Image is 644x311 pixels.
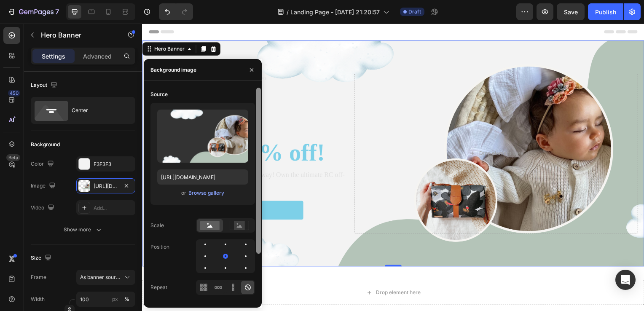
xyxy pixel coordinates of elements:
button: Show more [31,222,135,237]
p: 7 [55,7,59,17]
span: Draft [408,8,421,16]
button: Publish [588,3,623,20]
div: % [124,295,129,303]
input: px% [76,292,135,307]
button: Browse gallery [188,189,225,197]
button: px [122,294,132,304]
div: Video [31,202,56,214]
span: or [181,188,186,198]
iframe: Design area [142,24,644,311]
label: Frame [31,273,46,281]
div: 450 [8,90,20,97]
button: 7 [3,3,63,20]
div: Repeat [150,284,167,291]
div: Publish [595,8,616,16]
div: Beta [6,154,20,161]
div: Scale [150,222,164,229]
div: Size [31,252,53,264]
div: Hero Banner [11,22,44,29]
div: Drop element here [236,268,280,274]
div: Browse gallery [188,189,224,197]
div: Background [31,141,60,148]
button: As banner source [76,270,135,285]
div: Color [31,158,56,170]
div: Image [31,180,57,192]
button: Save [557,3,585,20]
div: Drop element here [339,128,384,134]
div: Position [150,243,169,251]
span: Save [564,8,578,16]
div: Undo/Redo [159,3,193,20]
div: Layout [31,80,59,91]
span: Landing Page - [DATE] 21:20:57 [290,8,380,16]
div: Source [150,91,168,98]
div: Open Intercom Messenger [615,270,636,290]
div: [URL][DOMAIN_NAME] [94,182,118,190]
button: % [110,294,120,304]
div: Add... [94,204,133,212]
span: As banner source [80,273,121,281]
p: Hero Banner [41,30,113,40]
div: F3F3F3 [94,161,133,168]
label: Width [31,295,45,303]
p: Advanced [83,52,112,61]
input: https://example.com/image.jpg [157,169,248,185]
span: / [287,8,289,16]
div: px [112,295,118,303]
div: Center [72,101,123,120]
img: preview-image [157,110,248,163]
div: Show more [64,225,103,234]
div: Background image [150,66,196,74]
p: Settings [42,52,65,61]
